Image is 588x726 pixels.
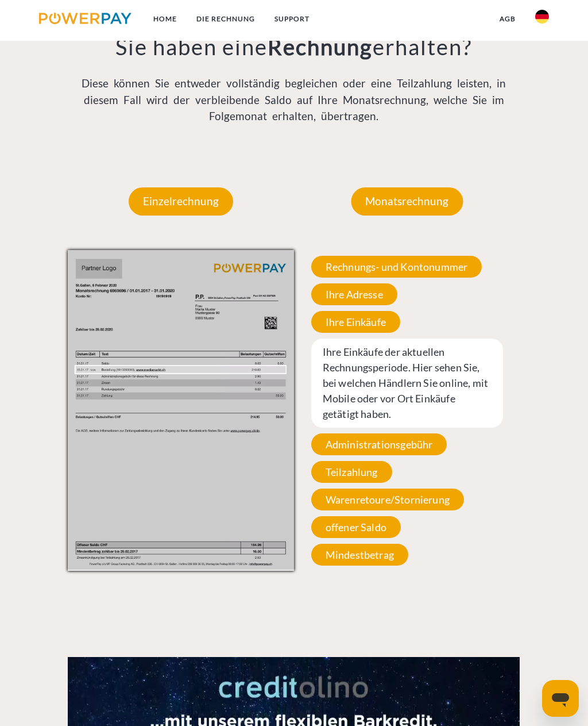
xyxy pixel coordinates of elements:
[187,9,265,29] a: DIE RECHNUNG
[39,13,131,24] img: logo-powerpay.svg
[68,33,520,61] h3: Sie haben eine erhalten?
[311,283,397,305] span: Ihre Adresse
[68,75,520,124] p: Diese können Sie entweder vollständig begleichen oder eine Teilzahlung leisten, in diesem Fall wi...
[311,489,464,510] span: Warenretoure/Stornierung
[265,9,319,29] a: SUPPORT
[129,187,233,215] p: Einzelrechnung
[535,10,549,24] img: de
[68,250,294,570] img: mask_11.png
[311,433,447,455] span: Administrationsgebühr
[351,187,463,215] p: Monatsrechnung
[311,256,482,278] span: Rechnungs- und Kontonummer
[311,544,408,566] span: Mindestbetrag
[311,516,401,538] span: offener Saldo
[311,461,392,483] span: Teilzahlung
[268,33,373,60] b: Rechnung
[311,311,400,333] span: Ihre Einkäufe
[311,339,503,428] span: Ihre Einkäufe der aktuellen Rechnungsperiode. Hier sehen Sie, bei welchen Händlern Sie online, mi...
[490,9,525,29] a: agb
[144,9,187,29] a: Home
[542,680,579,717] iframe: Schaltfläche zum Öffnen des Messaging-Fensters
